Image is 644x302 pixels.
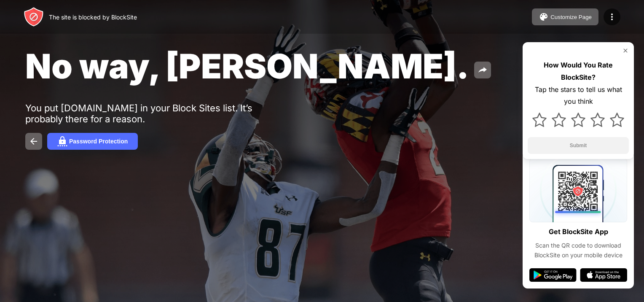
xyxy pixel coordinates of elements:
button: Password Protection [47,133,138,150]
img: star.svg [590,113,605,127]
div: The site is blocked by BlockSite [49,13,137,21]
img: app-store.svg [580,268,627,282]
div: Password Protection [69,138,128,145]
img: star.svg [552,113,566,127]
div: Customize Page [550,14,592,20]
img: rate-us-close.svg [622,47,629,54]
img: star.svg [532,113,547,127]
img: back.svg [29,136,39,146]
img: pallet.svg [539,12,549,22]
img: star.svg [571,113,585,127]
div: You put [DOMAIN_NAME] in your Block Sites list. It’s probably there for a reason. [25,102,286,124]
div: Tap the stars to tell us what you think [528,84,629,108]
img: share.svg [478,65,488,75]
button: Customize Page [532,8,598,25]
img: header-logo.svg [24,7,44,27]
img: menu-icon.svg [607,12,617,22]
span: No way, [PERSON_NAME]. [25,46,469,86]
div: Scan the QR code to download BlockSite on your mobile device [529,241,627,260]
img: google-play.svg [529,268,577,282]
img: password.svg [57,136,67,146]
img: star.svg [610,113,624,127]
button: Submit [528,137,629,154]
div: Get BlockSite App [549,226,608,238]
div: How Would You Rate BlockSite? [528,59,629,84]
